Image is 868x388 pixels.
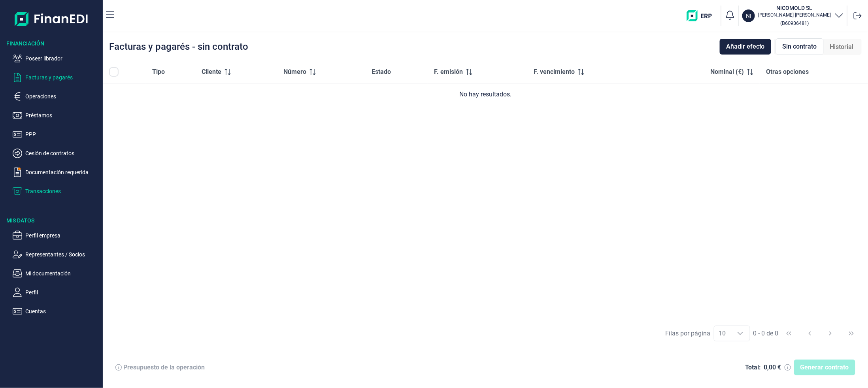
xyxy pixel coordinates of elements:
[745,364,761,371] div: Total:
[753,330,779,337] span: 0 - 0 de 0
[15,6,89,32] img: Logo de aplicación
[13,130,100,139] button: PPP
[731,326,750,341] div: Choose
[800,324,819,343] button: Previous Page
[13,149,100,158] button: Cesión de contratos
[764,364,781,371] div: 0,00 €
[25,54,100,63] p: Poseer librador
[123,364,205,371] div: Presupuesto de la operación
[13,250,100,259] button: Representantes / Socios
[109,67,119,77] div: All items unselected
[372,67,391,77] span: Estado
[13,111,100,120] button: Préstamos
[13,186,100,196] button: Transacciones
[25,307,100,316] p: Cuentas
[720,39,771,55] button: Añadir efecto
[109,42,248,51] div: Facturas y pagarés - sin contrato
[25,73,100,82] p: Facturas y pagarés
[742,4,844,28] button: NINICOMOLD SL[PERSON_NAME] [PERSON_NAME](B60936481)
[534,67,575,77] span: F. vencimiento
[25,111,100,120] p: Préstamos
[830,42,854,52] span: Historial
[687,10,718,21] img: erp
[781,20,809,26] small: Copiar cif
[13,307,100,316] button: Cuentas
[283,67,306,77] span: Número
[13,288,100,297] button: Perfil
[783,42,817,51] span: Sin contrato
[758,12,831,18] p: [PERSON_NAME] [PERSON_NAME]
[25,288,100,297] p: Perfil
[13,73,100,82] button: Facturas y pagarés
[746,12,751,20] p: NI
[13,54,100,63] button: Poseer librador
[25,168,100,177] p: Documentación requerida
[152,67,165,77] span: Tipo
[202,67,221,77] span: Cliente
[25,149,100,158] p: Cesión de contratos
[13,92,100,101] button: Operaciones
[25,269,100,278] p: Mi documentación
[13,269,100,278] button: Mi documentación
[821,324,840,343] button: Next Page
[758,4,831,12] h3: NICOMOLD SL
[25,130,100,139] p: PPP
[13,231,100,240] button: Perfil empresa
[25,92,100,101] p: Operaciones
[13,168,100,177] button: Documentación requerida
[109,90,862,99] div: No hay resultados.
[25,186,100,196] p: Transacciones
[434,67,463,77] span: F. emisión
[666,329,711,338] div: Filas por página
[710,67,744,77] span: Nominal (€)
[25,250,100,259] p: Representantes / Socios
[726,42,765,51] span: Añadir efecto
[25,231,100,240] p: Perfil empresa
[779,324,798,343] button: First Page
[824,39,860,55] div: Historial
[776,38,824,55] div: Sin contrato
[766,67,809,77] span: Otras opciones
[842,324,861,343] button: Last Page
